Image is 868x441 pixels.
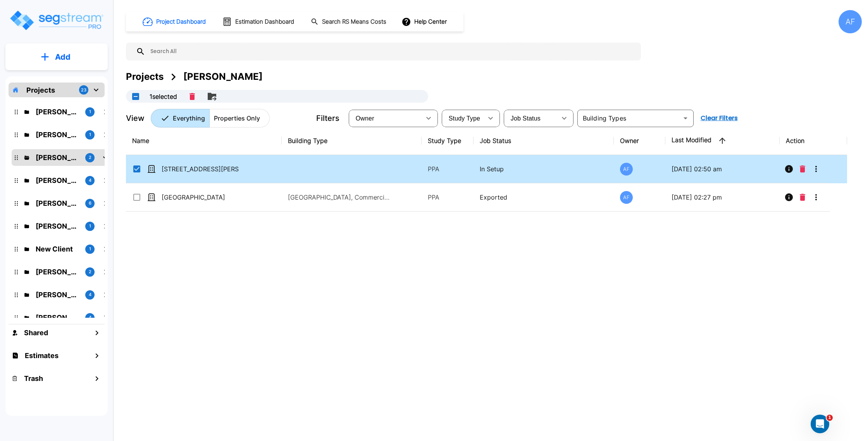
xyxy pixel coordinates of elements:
[781,161,797,177] button: Info
[680,113,691,124] button: Open
[322,17,386,26] h1: Search RS Means Costs
[89,291,91,298] p: 4
[797,161,808,177] button: Delete
[36,289,79,300] p: Einav Gelberg
[89,131,91,138] p: 1
[672,193,773,202] p: [DATE] 02:27 pm
[480,193,607,202] p: Exported
[36,107,79,117] p: Christopher Ballesteros
[697,110,741,126] button: Clear Filters
[780,127,847,155] th: Action
[449,115,480,122] span: Study Type
[204,89,220,104] button: Move
[186,90,198,103] button: Delete
[156,17,206,26] h1: Project Dashboard
[235,17,294,26] h1: Estimation Dashboard
[36,152,79,163] p: Bruce Teitelbaum
[288,193,393,202] p: [GEOGRAPHIC_DATA], Commercial Property Site
[428,193,467,202] p: PPA
[162,164,239,174] p: [STREET_ADDRESS][PERSON_NAME]
[36,129,79,140] p: Taoufik Lahrache
[620,191,633,204] div: AF
[151,109,210,127] button: Everything
[183,70,263,84] div: [PERSON_NAME]
[580,113,679,124] input: Building Types
[89,246,91,252] p: 1
[89,269,91,275] p: 2
[214,114,260,123] p: Properties Only
[443,107,483,129] div: Select
[209,109,270,127] button: Properties Only
[89,177,91,184] p: 4
[672,164,773,174] p: [DATE] 02:50 am
[219,14,298,30] button: Estimation Dashboard
[827,415,833,421] span: 1
[89,200,91,207] p: 6
[126,70,164,84] div: Projects
[808,189,824,205] button: More-Options
[36,312,79,323] p: Amir Shuster
[400,14,450,29] button: Help Center
[162,193,239,202] p: [GEOGRAPHIC_DATA]
[36,244,79,254] p: New Client
[26,85,55,95] p: Projects
[620,163,633,176] div: AF
[474,127,613,155] th: Job Status
[25,350,59,361] h1: Estimates
[422,127,474,155] th: Study Type
[316,112,339,124] p: Filters
[150,92,177,101] p: 1 selected
[665,127,780,155] th: Last Modified
[89,223,91,229] p: 1
[282,127,422,155] th: Building Type
[89,314,91,321] p: 4
[139,13,210,30] button: Project Dashboard
[126,127,282,155] th: Name
[89,154,91,161] p: 2
[89,109,91,115] p: 1
[350,107,421,129] div: Select
[24,327,48,338] h1: Shared
[428,164,467,174] p: PPA
[128,89,143,104] button: UnSelectAll
[811,415,829,433] iframe: Intercom live chat
[36,267,79,277] p: Abe Berkowitz
[55,51,71,63] p: Add
[480,164,607,174] p: In Setup
[614,127,666,155] th: Owner
[81,87,86,93] p: 23
[126,112,145,124] p: View
[36,221,79,231] p: Raizy Rosenblum
[511,115,541,122] span: Job Status
[308,14,391,29] button: Search RS Means Costs
[505,107,556,129] div: Select
[808,161,824,177] button: More-Options
[145,43,637,60] input: Search All
[356,115,374,122] span: Owner
[36,198,79,208] p: Chesky Perl
[5,46,108,68] button: Add
[839,10,862,33] div: AF
[781,189,797,205] button: Info
[151,109,270,127] div: Platform
[24,373,43,384] h1: Trash
[36,175,79,186] p: Moshe Toiv
[9,9,104,31] img: Logo
[173,114,205,123] p: Everything
[797,189,808,205] button: Delete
